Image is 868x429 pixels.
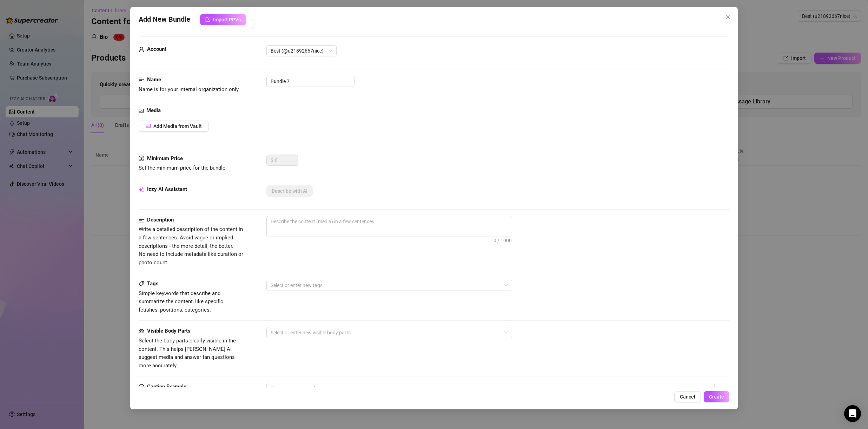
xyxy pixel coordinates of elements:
[725,14,731,20] span: close
[139,328,144,334] span: eye
[139,86,240,93] span: Name is for your internal organization only.
[147,383,186,390] strong: Caption Example
[139,76,144,84] span: align-left
[146,123,151,128] span: picture
[266,76,355,87] input: Enter a name
[139,165,225,171] span: Set the minimum price for the bundle
[139,121,209,132] button: Add Media from Vault
[147,155,183,162] strong: Minimum Price
[213,17,241,22] span: Import PPVs
[153,123,202,129] span: Add Media from Vault
[704,391,729,402] button: Create
[139,383,144,391] span: message
[139,216,144,224] span: align-left
[674,391,701,402] button: Cancel
[147,186,187,192] strong: Izzy AI Assistant
[139,281,144,287] span: tag
[709,394,724,400] span: Create
[139,338,236,369] span: Select the body parts clearly visible in the content. This helps [PERSON_NAME] AI suggest media a...
[139,107,144,115] span: picture
[139,290,223,313] span: Simple keywords that describe and summarize the content, like specific fetishes, positions, categ...
[722,11,734,22] button: Close
[147,46,166,52] strong: Account
[147,280,159,287] strong: Tags
[139,155,144,163] span: dollar
[844,405,861,422] div: Open Intercom Messenger
[722,14,734,20] span: Close
[139,226,243,265] span: Write a detailed description of the content in a few sentences. Avoid vague or implied descriptio...
[147,328,191,334] strong: Visible Body Parts
[205,17,210,22] span: import
[271,46,332,56] span: Best (@u21892667nice)
[147,217,174,223] strong: Description
[266,185,313,197] button: Describe with AI
[200,14,246,25] button: Import PPVs
[680,394,695,400] span: Cancel
[139,14,190,25] span: Add New Bundle
[147,76,161,83] strong: Name
[146,107,161,114] strong: Media
[139,45,144,54] span: user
